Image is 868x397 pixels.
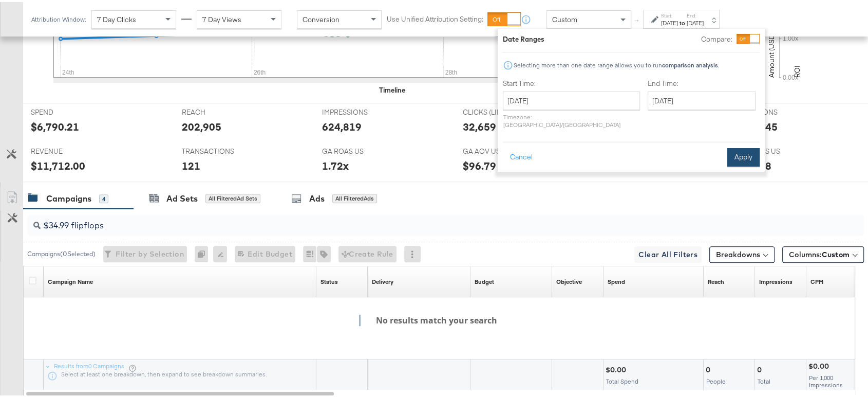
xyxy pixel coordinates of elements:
[97,13,136,22] span: 7 Day Clicks
[202,13,241,22] span: 7 Day Views
[48,276,93,284] div: Campaign Name
[782,244,864,261] button: Columns:Custom
[182,156,200,171] div: 121
[27,247,96,257] div: Campaigns ( 0 Selected)
[99,192,108,202] div: 4
[46,191,91,203] div: Campaigns
[320,276,338,284] div: Status
[709,244,775,261] button: Breakdowns
[322,105,399,115] span: IMPRESSIONS
[166,191,198,203] div: Ad Sets
[701,32,732,42] label: Compare:
[195,244,213,260] div: 0
[463,145,540,154] span: GA AOV US
[708,276,724,284] a: The number of people your ad was served to.
[708,276,724,284] div: Reach
[309,191,325,203] div: Ads
[31,156,85,171] div: $11,712.00
[767,30,776,76] text: Amount (USD)
[303,13,339,22] span: Conversion
[475,276,494,284] div: Budget
[322,156,349,171] div: 1.72x
[182,105,259,115] span: REACH
[322,117,362,132] div: 624,819
[744,145,821,154] span: GA CPS US
[727,146,760,165] button: Apply
[503,32,544,42] div: Date Ranges
[379,83,405,93] div: Timeline
[463,156,496,171] div: $96.79
[822,248,850,257] span: Custom
[332,192,377,201] div: All Filtered Ads
[744,105,821,115] span: SESSIONS
[387,12,483,22] label: Use Unified Attribution Setting:
[759,276,792,284] div: Impressions
[41,209,788,229] input: Search Campaigns by Name, ID or Objective
[552,13,577,22] span: Custom
[463,117,496,132] div: 32,659
[662,59,718,67] strong: comparison analysis
[31,145,108,154] span: REVENUE
[503,111,640,127] p: Timezone: [GEOGRAPHIC_DATA]/[GEOGRAPHIC_DATA]
[48,276,93,284] a: Your campaign name.
[463,105,540,115] span: CLICKS (LINK)
[556,276,582,284] a: Your campaign's objective.
[792,63,802,76] text: ROI
[182,145,259,154] span: TRANSACTIONS
[661,10,678,17] label: Start:
[810,276,823,284] div: CPM
[810,276,823,284] a: The average cost you've paid to have 1,000 impressions of your ad.
[205,192,260,201] div: All Filtered Ad Sets
[632,17,642,21] span: ↑
[503,146,540,165] button: Cancel
[608,276,625,284] a: The total amount spent to date.
[759,276,792,284] a: The number of times your ad was served. On mobile apps an ad is counted as served the first time ...
[372,276,393,284] div: Delivery
[503,77,640,86] label: Start Time:
[608,276,625,284] div: Spend
[359,313,505,324] h4: No results match your search
[513,60,720,67] div: Selecting more than one date range allows you to run .
[648,77,760,86] label: End Time:
[634,244,702,261] button: Clear All Filters
[789,247,850,258] span: Columns:
[661,17,678,25] div: [DATE]
[678,17,687,25] strong: to
[182,117,221,132] div: 202,905
[31,105,108,115] span: SPEND
[372,276,393,284] a: Reflects the ability of your Ad Campaign to achieve delivery based on ad states, schedule and bud...
[322,145,399,154] span: GA ROAS US
[687,10,704,17] label: End:
[687,17,704,25] div: [DATE]
[638,246,697,259] span: Clear All Filters
[31,117,79,132] div: $6,790.21
[475,276,494,284] a: The maximum amount you're willing to spend on your ads, on average each day or over the lifetime ...
[556,276,582,284] div: Objective
[31,14,86,21] div: Attribution Window:
[320,276,338,284] a: Shows the current state of your Ad Campaign.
